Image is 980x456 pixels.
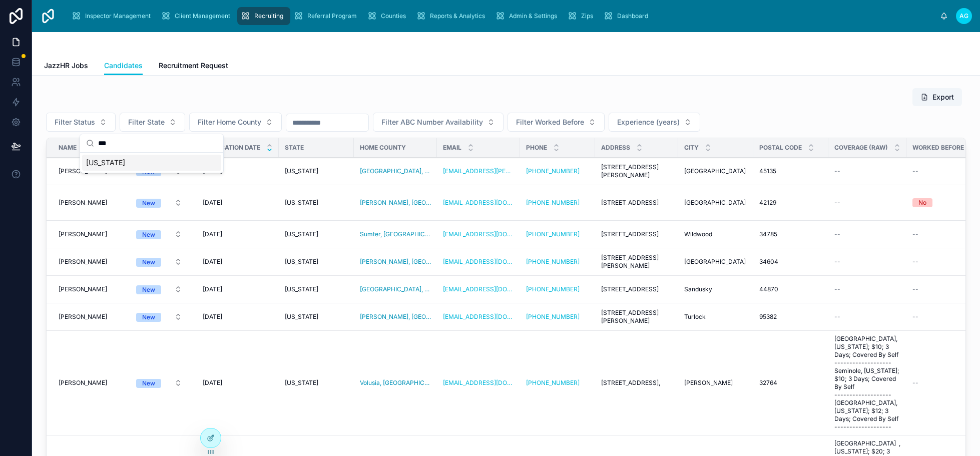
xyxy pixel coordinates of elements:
[759,144,802,152] span: Postal Code
[834,167,840,175] span: --
[759,379,777,387] span: 32764
[59,379,107,387] span: [PERSON_NAME]
[609,113,700,132] button: Select Button
[203,285,222,293] span: [DATE]
[834,285,840,293] span: --
[381,117,483,127] span: Filter ABC Number Availability
[684,167,746,175] span: [GEOGRAPHIC_DATA]
[59,167,107,175] span: [PERSON_NAME]
[600,7,655,25] a: Dashboard
[443,199,514,207] a: [EMAIL_ADDRESS][DOMAIN_NAME]
[128,308,190,326] button: Select Button
[59,199,107,207] span: [PERSON_NAME]
[759,313,822,321] a: 95382
[59,313,116,321] a: [PERSON_NAME]
[413,7,492,25] a: Reports & Analytics
[601,254,672,270] a: [STREET_ADDRESS][PERSON_NAME]
[360,199,431,207] a: [PERSON_NAME], [GEOGRAPHIC_DATA]
[526,230,589,238] a: [PHONE_NUMBER]
[237,7,290,25] a: Recruiting
[581,12,593,20] span: Zips
[912,313,918,321] span: --
[203,144,260,152] span: Application Date
[360,313,431,321] a: [PERSON_NAME], [GEOGRAPHIC_DATA]
[360,258,431,266] a: [PERSON_NAME], [GEOGRAPHIC_DATA]
[285,144,304,152] span: State
[159,57,228,77] a: Recruitment Request
[203,230,273,238] a: [DATE]
[443,167,514,175] a: [EMAIL_ADDRESS][PERSON_NAME][DOMAIN_NAME]
[601,379,660,387] span: [STREET_ADDRESS],
[203,258,273,266] a: [DATE]
[834,199,840,207] span: --
[601,309,672,325] a: [STREET_ADDRESS][PERSON_NAME]
[290,7,364,25] a: Referral Program
[443,285,514,293] a: [EMAIL_ADDRESS][DOMAIN_NAME]
[104,61,143,71] span: Candidates
[684,285,747,293] a: Sandusky
[759,230,822,238] a: 34785
[128,252,191,271] a: Select Button
[285,285,318,293] span: [US_STATE]
[526,258,589,266] a: [PHONE_NUMBER]
[526,285,580,293] a: [PHONE_NUMBER]
[912,258,918,266] span: --
[684,230,712,238] span: Wildwood
[912,167,918,175] span: --
[508,113,605,132] button: Select Button
[759,285,822,293] a: 44870
[912,379,976,387] a: --
[443,313,514,321] a: [EMAIL_ADDRESS][DOMAIN_NAME]
[601,144,630,152] span: Address
[759,167,776,175] span: 45135
[834,335,900,431] a: [GEOGRAPHIC_DATA], [US_STATE]; $10; 3 Days; Covered By Self ------------------- Seminole, [US_STA...
[834,258,900,266] a: --
[285,167,348,175] a: [US_STATE]
[128,117,165,127] span: Filter State
[159,61,228,71] span: Recruitment Request
[360,144,406,152] span: Home County
[203,199,273,207] a: [DATE]
[526,379,589,387] a: [PHONE_NUMBER]
[360,230,431,238] a: Sumter, [GEOGRAPHIC_DATA]
[443,144,461,152] span: Email
[285,167,318,175] span: [US_STATE]
[128,253,190,271] button: Select Button
[142,230,155,239] div: New
[59,313,107,321] span: [PERSON_NAME]
[142,313,155,322] div: New
[912,167,976,175] a: --
[759,167,822,175] a: 45135
[373,113,504,132] button: Select Button
[128,307,191,326] a: Select Button
[128,225,191,244] a: Select Button
[68,7,158,25] a: Inspector Management
[959,12,968,20] span: AG
[128,194,190,212] button: Select Button
[285,199,348,207] a: [US_STATE]
[912,285,976,293] a: --
[158,7,237,25] a: Client Management
[684,167,747,175] a: [GEOGRAPHIC_DATA]
[55,117,95,127] span: Filter Status
[59,199,116,207] a: [PERSON_NAME]
[834,285,900,293] a: --
[203,258,222,266] span: [DATE]
[526,379,580,387] a: [PHONE_NUMBER]
[509,12,557,20] span: Admin & Settings
[128,193,191,212] a: Select Button
[360,379,431,387] a: Volusia, [GEOGRAPHIC_DATA]
[526,313,589,321] a: [PHONE_NUMBER]
[360,167,431,175] a: [GEOGRAPHIC_DATA], [GEOGRAPHIC_DATA]
[120,113,185,132] button: Select Button
[44,61,88,71] span: JazzHR Jobs
[203,230,222,238] span: [DATE]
